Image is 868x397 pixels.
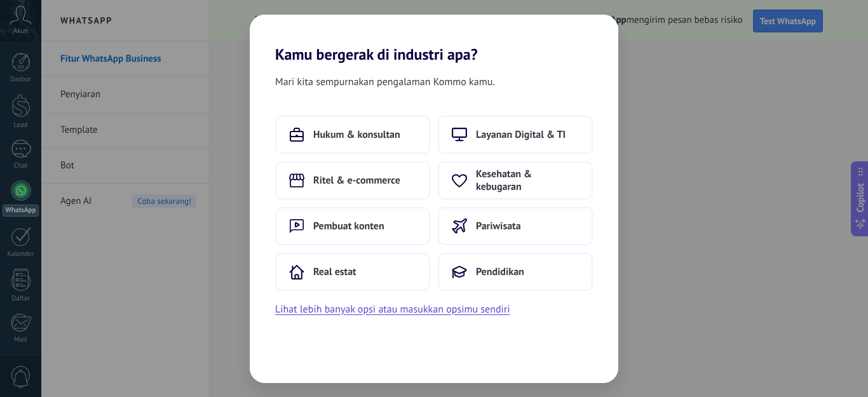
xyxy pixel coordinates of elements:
span: Pendidikan [476,266,524,278]
span: Pembuat konten [313,220,384,232]
span: Layanan Digital & TI [476,128,566,141]
span: Pariwisata [476,220,521,232]
span: Mari kita sempurnakan pengalaman Kommo kamu. [275,74,495,90]
button: Hukum & konsultan [275,116,430,154]
button: Layanan Digital & TI [438,116,593,154]
button: Pembuat konten [275,207,430,245]
span: Real estat [313,266,356,278]
span: Kesehatan & kebugaran [476,168,579,193]
button: Ritel & e-commerce [275,161,430,199]
span: Ritel & e-commerce [313,174,400,187]
span: Hukum & konsultan [313,128,400,141]
h2: Kamu bergerak di industri apa? [250,15,618,64]
button: Pendidikan [438,253,593,291]
button: Kesehatan & kebugaran [438,161,593,199]
button: Lihat lebih banyak opsi atau masukkan opsimu sendiri [275,301,510,318]
button: Pariwisata [438,207,593,245]
button: Real estat [275,253,430,291]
